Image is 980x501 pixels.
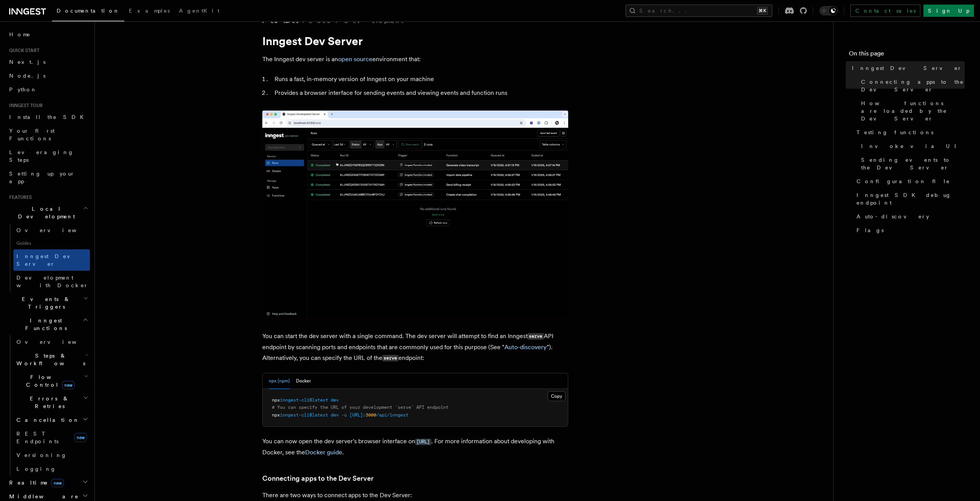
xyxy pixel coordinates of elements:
span: Home [9,31,31,38]
button: Search...⌘K [626,5,772,17]
a: REST Endpointsnew [13,427,90,448]
a: Auto-discovery [853,210,965,223]
button: Events & Triggers [6,292,90,314]
p: You can now open the dev server's browser interface on . For more information about developing wi... [262,436,568,458]
li: Provides a browser interface for sending events and viewing events and function runs [272,88,568,98]
span: Realtime [6,479,64,486]
button: Steps & Workflows [13,349,90,370]
a: Auto-discovery [504,343,547,351]
span: Setting up your app [9,171,75,184]
code: [URL] [415,439,431,445]
a: Development with Docker [13,271,90,292]
a: Logging [13,462,90,476]
p: You can start the dev server with a single command. The dev server will attempt to find an Innges... [262,331,568,364]
a: Contact sales [850,5,920,17]
span: Flags [856,226,884,234]
span: Cancellation [13,416,80,424]
a: Flags [853,223,965,237]
span: Node.js [9,73,46,79]
button: Local Development [6,202,90,223]
button: npx (npm) [269,373,290,389]
button: Flow Controlnew [13,370,90,392]
a: Documentation [52,2,124,21]
a: Inngest Dev Server [849,61,965,75]
a: Install the SDK [6,110,90,124]
a: Setting up your app [6,167,90,188]
a: AgentKit [174,2,224,21]
span: Python [9,86,37,93]
a: Versioning [13,448,90,462]
span: Inngest Functions [6,317,83,332]
h4: On this page [849,49,965,61]
span: Overview [16,227,95,233]
span: Local Development [6,205,83,220]
a: [URL] [415,438,431,445]
button: Realtimenew [6,476,90,490]
a: Next.js [6,55,90,69]
code: serve [528,333,544,340]
a: Sign Up [923,5,974,17]
span: inngest-cli@latest [280,397,328,403]
span: new [62,381,75,389]
span: npx [272,412,280,418]
span: Connecting apps to the Dev Server [861,78,965,93]
span: Your first Functions [9,128,55,142]
a: Connecting apps to the Dev Server [262,473,374,484]
a: Inngest Dev Server [13,249,90,271]
p: There are two ways to connect apps to the Dev Server: [262,490,568,501]
a: Python [6,83,90,96]
span: /api/inngest [376,412,408,418]
span: Development with Docker [16,275,88,288]
img: Dev Server Demo [262,111,568,319]
a: Overview [13,223,90,237]
span: Features [6,194,32,200]
span: Inngest Dev Server [16,253,82,267]
span: Logging [16,466,56,472]
span: Leveraging Steps [9,149,74,163]
button: Errors & Retries [13,392,90,413]
span: -u [341,412,347,418]
span: npx [272,397,280,403]
span: REST Endpoints [16,431,59,444]
p: The Inngest dev server is an environment that: [262,54,568,65]
span: dev [331,397,339,403]
span: new [51,479,64,487]
span: # You can specify the URL of your development `serve` API endpoint [272,405,449,410]
span: Next.js [9,59,46,65]
span: Events & Triggers [6,295,83,311]
span: Auto-discovery [856,213,929,220]
button: Copy [548,391,566,401]
span: Sending events to the Dev Server [861,156,965,171]
span: Examples [129,8,170,14]
li: Runs a fast, in-memory version of Inngest on your machine [272,74,568,85]
a: Testing functions [853,125,965,139]
span: Documentation [57,8,120,14]
span: Steps & Workflows [13,352,85,367]
span: Inngest SDK debug endpoint [856,191,965,207]
a: Home [6,28,90,41]
button: Docker [296,373,311,389]
span: Inngest Dev Server [852,64,962,72]
span: Configuration file [856,177,950,185]
span: Errors & Retries [13,395,83,410]
span: [URL]: [349,412,366,418]
span: Versioning [16,452,67,458]
code: serve [382,355,398,361]
a: Inngest SDK debug endpoint [853,188,965,210]
button: Cancellation [13,413,90,427]
div: Inngest Functions [6,335,90,476]
span: Install the SDK [9,114,88,120]
span: Inngest tour [6,102,43,109]
span: Quick start [6,47,39,54]
a: Docker guide [305,449,342,456]
kbd: ⌘K [757,7,768,15]
a: How functions are loaded by the Dev Server [858,96,965,125]
button: Inngest Functions [6,314,90,335]
a: Your first Functions [6,124,90,145]
a: Configuration file [853,174,965,188]
a: Overview [13,335,90,349]
span: Overview [16,339,95,345]
h1: Inngest Dev Server [262,34,568,48]
span: Guides [13,237,90,249]
span: new [74,433,87,442]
